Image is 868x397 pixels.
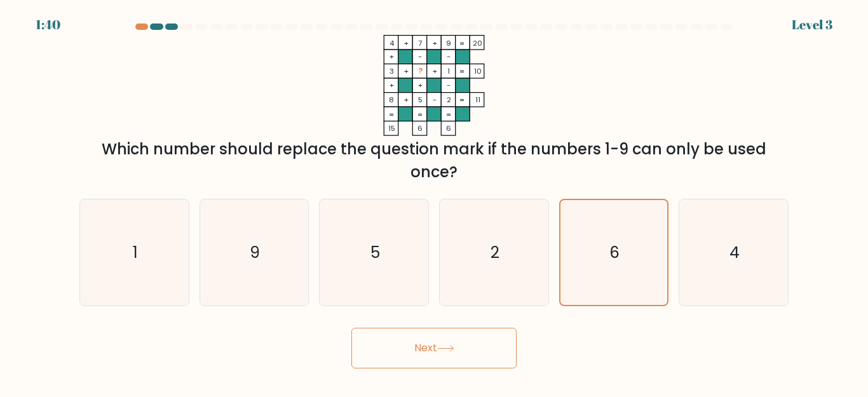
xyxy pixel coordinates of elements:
[389,51,394,62] tspan: +
[389,80,394,90] tspan: +
[389,95,394,105] tspan: 8
[446,38,451,48] tspan: 9
[87,138,781,184] div: Which number should replace the question mark if the numbers 1-9 can only be used once?
[459,66,465,76] tspan: =
[403,66,409,76] tspan: +
[417,80,423,90] tspan: +
[36,15,60,34] div: 1:40
[447,95,451,105] tspan: 2
[390,66,394,76] tspan: 3
[370,241,380,264] text: 5
[447,80,451,90] tspan: -
[610,241,620,264] text: 6
[403,38,409,48] tspan: +
[351,328,517,368] button: Next
[418,95,423,105] tspan: 5
[474,66,482,76] tspan: 10
[133,241,138,264] text: 1
[417,109,423,119] tspan: =
[390,38,395,48] tspan: 4
[792,15,832,34] div: Level 3
[459,38,465,48] tspan: =
[250,241,261,264] text: 9
[447,66,450,76] tspan: 1
[403,95,409,105] tspan: +
[446,123,451,133] tspan: 6
[417,123,423,133] tspan: 6
[432,38,437,48] tspan: +
[475,95,480,105] tspan: 11
[459,95,465,105] tspan: =
[418,51,422,62] tspan: -
[446,109,451,119] tspan: =
[418,38,422,48] tspan: 7
[432,66,437,76] tspan: +
[473,38,482,48] tspan: 20
[491,241,499,264] text: 2
[388,123,395,133] tspan: 15
[433,95,437,105] tspan: -
[389,109,394,119] tspan: =
[729,241,740,264] text: 4
[418,66,423,76] tspan: ?
[447,51,451,62] tspan: -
